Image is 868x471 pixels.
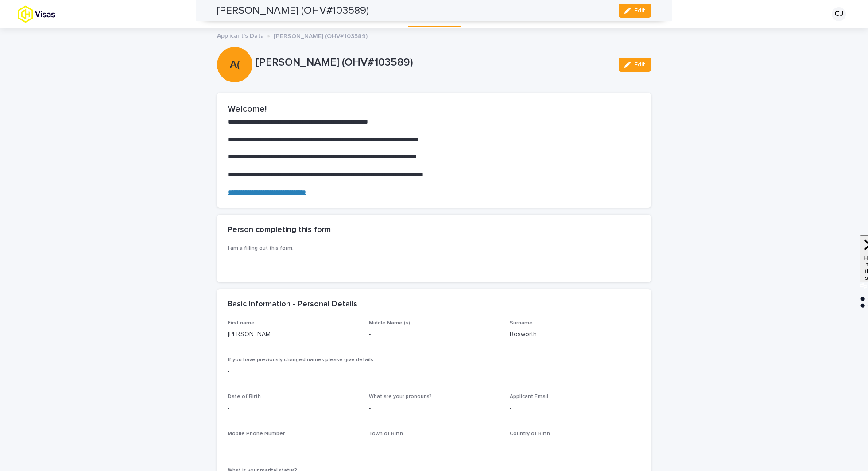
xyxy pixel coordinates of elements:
p: [PERSON_NAME] (OHV#103589) [274,31,368,40]
p: - [228,404,358,413]
div: A( [217,23,252,71]
p: - [228,367,640,376]
span: Town of Birth [369,431,403,436]
span: Date of Birth [228,394,261,399]
span: What are your pronouns? [369,394,432,399]
span: Middle Name (s) [369,320,410,326]
p: - [369,404,500,413]
h2: Welcome! [228,104,640,114]
p: - [369,330,500,339]
p: - [369,440,500,450]
div: CJ [832,7,846,21]
p: - [510,404,640,413]
span: Country of Birth [510,431,550,436]
p: - [228,255,358,265]
p: [PERSON_NAME] [228,330,358,339]
span: First name [228,320,255,326]
span: I am a filling out this form: [228,246,294,251]
p: [PERSON_NAME] (OHV#103589) [256,56,612,69]
p: Bosworth [510,330,640,339]
span: If you have previously changed names please give details. [228,357,375,363]
span: Edit [634,62,645,68]
span: Mobile Phone Number [228,431,285,436]
span: Surname [510,320,533,326]
img: tx8HrbJQv2PFQx4TXEq5 [18,5,87,23]
p: - [510,440,640,450]
h2: Basic Information - Personal Details [228,300,357,309]
span: Applicant Email [510,394,548,399]
a: Applicant's Data [217,30,264,40]
button: Edit [619,58,651,72]
h2: Person completing this form [228,225,331,235]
